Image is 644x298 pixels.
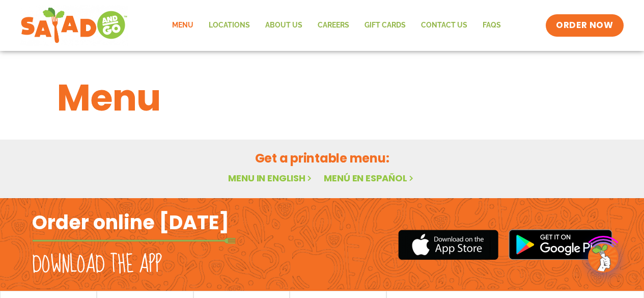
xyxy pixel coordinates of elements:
nav: Menu [164,14,509,37]
a: ORDER NOW [546,14,623,37]
img: fork [32,238,236,243]
a: About Us [258,14,310,37]
a: Menú en español [324,172,415,184]
img: new-SAG-logo-768×292 [20,5,128,46]
a: FAQs [475,14,509,37]
a: Careers [310,14,357,37]
h2: Get a printable menu: [57,149,587,167]
h1: Menu [57,70,587,125]
h2: Order online [DATE] [32,210,229,235]
img: google_play [509,229,612,260]
a: Contact Us [413,14,475,37]
span: ORDER NOW [556,19,613,32]
img: appstore [398,228,498,261]
a: GIFT CARDS [357,14,413,37]
a: Locations [201,14,258,37]
h2: Download the app [32,251,162,279]
a: Menu [164,14,201,37]
a: Menu in English [228,172,314,184]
